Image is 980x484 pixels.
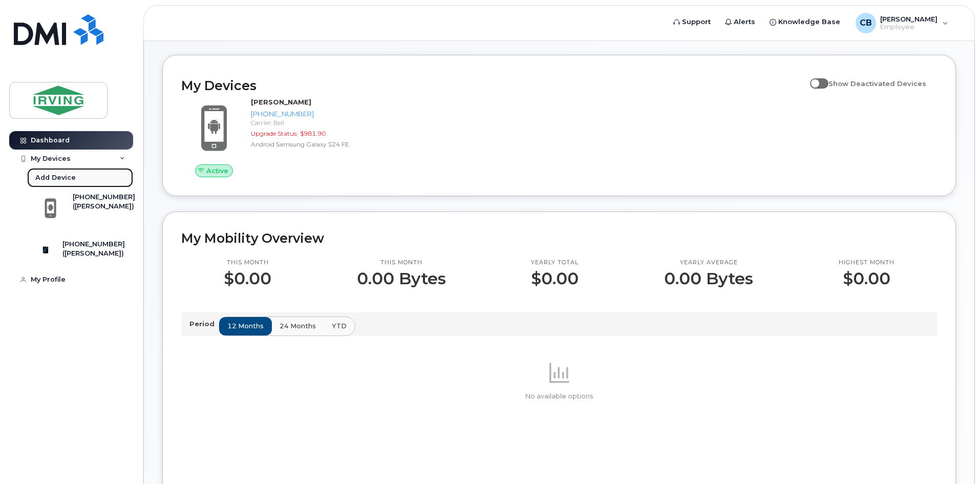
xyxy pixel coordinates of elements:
[718,12,762,32] a: Alerts
[810,74,818,82] input: Show Deactivated Devices
[778,17,840,27] span: Knowledge Base
[531,269,579,288] p: $0.00
[880,23,938,31] span: Employee
[300,130,326,137] span: $981.90
[357,269,446,288] p: 0.00 Bytes
[839,259,894,267] p: Highest month
[251,130,298,137] span: Upgrade Status:
[531,259,579,267] p: Yearly total
[181,97,361,177] a: Active[PERSON_NAME][PHONE_NUMBER]Carrier: BellUpgrade Status:$981.90Android Samsung Galaxy S24 FE
[839,269,894,288] p: $0.00
[734,17,755,27] span: Alerts
[280,321,316,331] span: 24 months
[181,392,937,401] p: No available options
[357,259,446,267] p: This month
[189,319,219,329] p: Period
[860,17,872,29] span: CB
[251,109,357,119] div: [PHONE_NUMBER]
[664,259,753,267] p: Yearly average
[224,259,271,267] p: This month
[828,79,926,88] span: Show Deactivated Devices
[251,140,357,149] div: Android Samsung Galaxy S24 FE
[880,15,938,23] span: [PERSON_NAME]
[206,166,228,176] span: Active
[666,12,718,32] a: Support
[664,269,753,288] p: 0.00 Bytes
[251,98,311,106] strong: [PERSON_NAME]
[332,321,347,331] span: YTD
[848,13,955,33] div: Cheyne, Brandie
[181,78,805,93] h2: My Devices
[762,12,847,32] a: Knowledge Base
[181,230,937,246] h2: My Mobility Overview
[224,269,271,288] p: $0.00
[682,17,711,27] span: Support
[251,118,357,127] div: Carrier: Bell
